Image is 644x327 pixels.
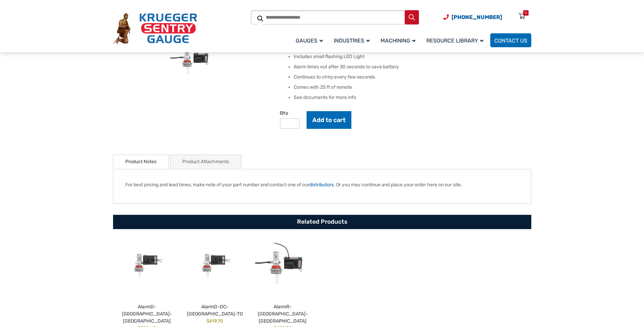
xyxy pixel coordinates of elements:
h2: AlarmD-[GEOGRAPHIC_DATA]-[GEOGRAPHIC_DATA] [113,301,181,325]
li: Includes small flashing LED Light [294,53,531,60]
span: Gauges [296,37,323,44]
a: Gauges [292,32,330,48]
img: AlarmR-DC-FL [249,231,317,295]
img: Krueger Sentry Gauge [113,13,197,44]
input: Product quantity [280,118,300,129]
a: distributors [309,182,334,188]
li: Comes with 25 ft of remote [294,84,531,91]
img: AlarmD-DC-FL [113,231,181,295]
bdi: 419.70 [206,318,223,324]
a: Industries [330,32,376,48]
li: Alarm times out after 30 seconds to save battery [294,64,531,70]
p: For best pricing and lead times, make note of your part number and contact one of our . Or you ma... [125,181,519,188]
h2: Related Products [113,215,531,229]
a: Product Attachments [182,155,229,168]
span: [PHONE_NUMBER] [452,14,502,20]
span: Resource Library [426,37,483,44]
span: Contact Us [494,37,527,44]
h2: AlarmD-DC-[GEOGRAPHIC_DATA]-TO [181,301,249,317]
span: Machining [381,37,416,44]
a: Phone Number (920) 434-8860 [443,13,502,21]
span: Industries [334,37,370,44]
a: View full-screen image gallery [254,13,266,25]
a: Product Notes [125,155,157,168]
a: Machining [376,32,422,48]
button: Add to cart [307,111,351,129]
div: 0 [525,10,527,16]
a: Contact Us [490,33,531,47]
img: AlarmD-DC-FL-TO [181,231,249,295]
a: Resource Library [422,32,490,48]
li: Continues to chirp every few seconds [294,74,531,81]
span: $ [206,318,209,324]
h2: AlarmR-[GEOGRAPHIC_DATA]-[GEOGRAPHIC_DATA] [249,301,317,325]
li: See documents for more info [294,94,531,101]
a: AlarmD-DC-[GEOGRAPHIC_DATA]-TO $419.70 [181,231,249,325]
